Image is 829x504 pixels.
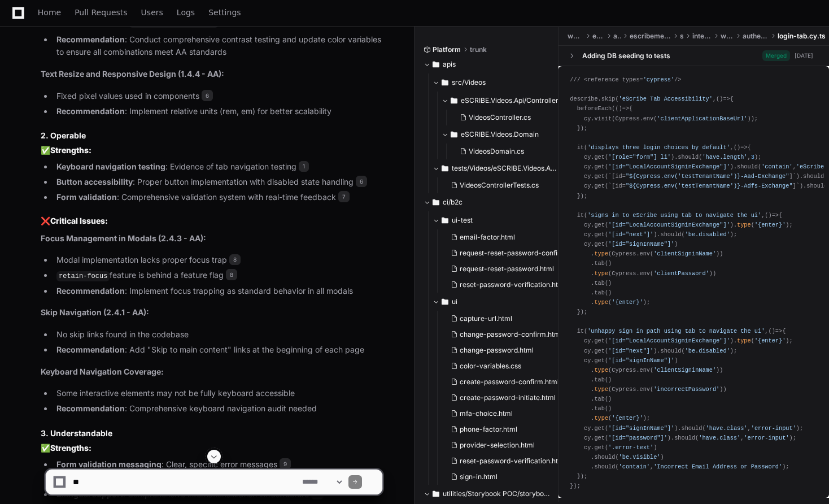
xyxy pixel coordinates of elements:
div: /// <reference types= /> describe.skip( , { beforeEach( { cy.visit(Cypress.env( )); }); it( , { c... [570,75,818,491]
strong: Recommendation [56,345,125,354]
span: Merged [762,50,790,61]
span: type [737,337,751,344]
span: 'be.disabled' [685,231,730,238]
button: eSCRIBE.Videos.Domain [442,125,562,144]
span: trunk [470,45,487,54]
span: '{enter}' [612,299,643,306]
span: 'be.disabled' [685,347,730,354]
span: tests/Videos/eSCRIBE.Videos.Api.Tests/Controllers [452,164,559,173]
li: : Comprehensive validation system with real-time feedback [53,191,382,204]
strong: Recommendation [56,403,125,413]
strong: Keyboard navigation testing [56,162,165,171]
span: "${Cypress.env('testTenantName')}-Adfs-Exchange" [626,183,793,189]
span: phone-factor.html [460,425,517,434]
span: create-password-confirm.html [460,377,559,386]
li: : Implement relative units (rem, em) for better scalability [53,105,382,118]
span: '[id="password"]' [608,435,667,441]
span: apis [443,60,456,69]
h4: ❌ [41,215,382,227]
span: 'clientPassword' [653,270,709,277]
button: reset-password-verification.html [446,277,561,293]
span: 'unhappy sign in path using tab to navigate the ui' [587,328,765,334]
span: ui [452,297,457,306]
button: VideosDomain.cs [455,144,555,159]
span: 8 [229,254,241,266]
span: apps [613,32,620,41]
button: request-reset-password.html [446,261,561,277]
span: type [594,299,608,306]
span: '[id="LocalAccountSigninExchange"]' [608,163,730,170]
span: website [721,32,734,41]
span: request-reset-password.html [460,264,554,273]
span: 6 [202,90,213,101]
span: type [594,415,608,422]
span: 1 [299,161,309,172]
span: 6 [356,176,367,187]
button: apis [424,55,550,73]
span: ci/b2c [443,198,463,207]
li: feature is behind a feature flag [53,269,382,283]
button: phone-factor.html [446,422,561,437]
button: request-reset-password-confirm.html [446,245,561,261]
span: '[id="signInName"]' [608,241,674,247]
span: websites [568,32,583,41]
span: 'error-input' [751,425,796,432]
button: provider-selection.html [446,437,561,453]
span: '{enter}' [754,221,786,228]
li: : Evidence of tab navigation testing [53,160,382,173]
strong: Keyboard Navigation Coverage: [41,367,164,376]
span: '[id="next"]' [608,231,653,238]
span: type [594,270,608,277]
span: '{enter}' [612,415,643,422]
span: VideosController.cs [469,113,531,122]
strong: Focus Management in Modals (2.4.3 - AA): [41,233,206,243]
span: escribemeetings-e2e [630,32,671,41]
button: create-password-confirm.html [446,374,561,390]
span: () [716,95,723,102]
button: ui [433,293,559,311]
span: 'have.class' [706,425,748,432]
span: '[id="signInName"]' [608,357,674,364]
svg: Directory [442,76,448,89]
strong: Skip Navigation (2.4.1 - AA): [41,307,149,317]
button: change-password.html [446,342,561,358]
span: '{enter}' [754,337,786,344]
span: 'contain' [761,163,792,170]
li: : Proper button implementation with disabled state handling [53,176,382,189]
span: type [737,221,751,228]
span: '[id="next"]' [608,347,653,354]
span: 'signs in to eScribe using tab to navigate the ui' [587,212,761,219]
span: 'displays three login choices by default' [587,144,730,151]
strong: Text Resize and Responsive Design (1.4.4 - AA): [41,69,224,79]
li: Fixed pixel values used in components [53,90,382,103]
button: create-password-initiate.html [446,390,561,406]
button: change-password-confirm.html [446,327,561,342]
strong: Critical Issues: [50,216,108,225]
strong: Recommendation [56,34,125,44]
span: '[id="LocalAccountSigninExchange"]' [608,337,730,344]
h3: 2. Operable [41,130,382,141]
strong: Strengths: [50,145,91,155]
svg: Directory [451,128,457,141]
span: '[role="form"] li' [608,154,671,160]
li: : Implement focus trapping as standard behavior in all modals [53,285,382,298]
span: 3 [751,154,754,160]
li: Some interactive elements may not be fully keyboard accessible [53,387,382,400]
span: => [734,144,748,151]
span: type [594,250,608,257]
span: 'clientApplicationBaseUrl' [657,115,747,122]
span: type [594,386,608,393]
li: No skip links found in the codebase [53,328,382,341]
div: [DATE] [795,51,813,60]
span: src [680,32,683,41]
span: '[id="LocalAccountSigninExchange"]' [608,221,730,228]
span: 'clientSigninName' [653,367,716,373]
button: eSCRIBE.Videos.Api/Controllers [442,92,562,110]
h4: ✅ [41,442,382,454]
h4: ✅ [41,145,382,156]
span: authentication [743,32,769,41]
span: color-variables.css [460,362,521,371]
span: () [765,212,771,219]
span: eSCRIBE.Videos.Api/Controllers [461,96,562,105]
span: "${Cypress.env('testTenantName')}-Aad-Exchange" [626,173,789,180]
